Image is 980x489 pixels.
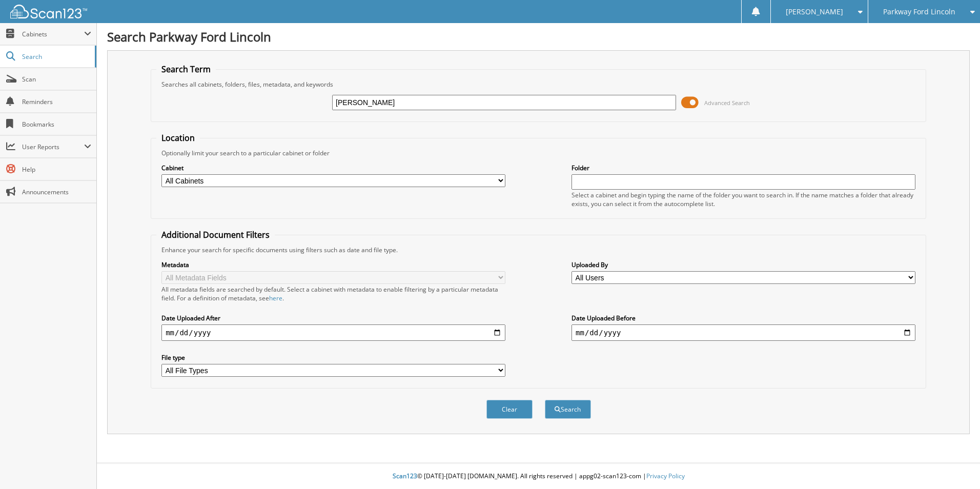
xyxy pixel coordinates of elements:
[786,9,843,15] span: [PERSON_NAME]
[161,324,505,341] input: start
[156,64,216,75] legend: Search Term
[156,229,275,240] legend: Additional Document Filters
[929,440,980,489] iframe: Chat Widget
[156,246,921,254] div: Enhance your search for specific documents using filters such as date and file type.
[97,464,980,489] div: © [DATE]-[DATE] [DOMAIN_NAME]. All rights reserved | appg02-scan123-com |
[269,294,282,302] a: here
[161,164,505,172] label: Cabinet
[161,260,505,269] label: Metadata
[571,260,915,269] label: Uploaded By
[883,9,955,15] span: Parkway Ford Lincoln
[22,30,84,38] span: Cabinets
[571,324,915,341] input: end
[22,75,91,84] span: Scan
[107,28,970,45] h1: Search Parkway Ford Lincoln
[156,80,921,89] div: Searches all cabinets, folders, files, metadata, and keywords
[571,191,915,208] div: Select a cabinet and begin typing the name of the folder you want to search in. If the name match...
[22,142,84,151] span: User Reports
[156,132,200,144] legend: Location
[22,188,91,196] span: Announcements
[161,285,505,302] div: All metadata fields are searched by default. Select a cabinet with metadata to enable filtering b...
[545,400,591,419] button: Search
[22,165,91,174] span: Help
[393,472,417,480] span: Scan123
[22,52,90,61] span: Search
[571,164,915,172] label: Folder
[704,99,750,107] span: Advanced Search
[161,353,505,362] label: File type
[10,5,87,18] img: scan123-logo-white.svg
[571,314,915,322] label: Date Uploaded Before
[161,314,505,322] label: Date Uploaded After
[486,400,533,419] button: Clear
[22,97,91,106] span: Reminders
[22,120,91,129] span: Bookmarks
[156,149,921,157] div: Optionally limit your search to a particular cabinet or folder
[646,472,685,480] a: Privacy Policy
